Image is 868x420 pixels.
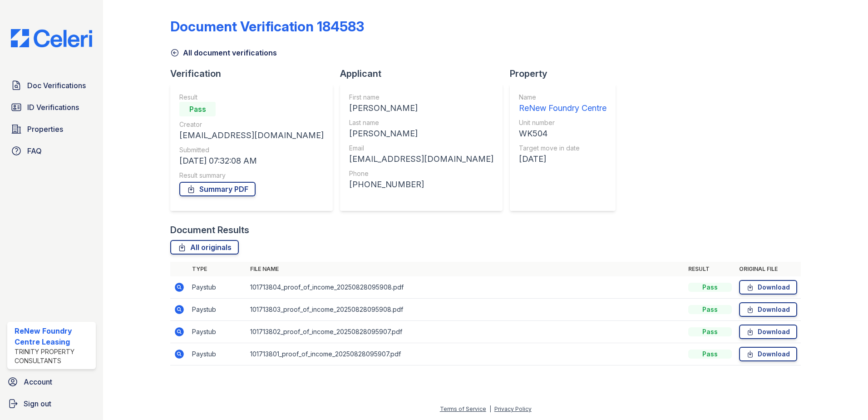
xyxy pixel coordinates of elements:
th: Type [188,262,247,276]
th: File name [247,262,685,276]
td: 101713802_proof_of_income_20250828095907.pdf [247,321,685,343]
div: Trinity Property Consultants [15,347,92,365]
td: Paystub [188,321,247,343]
td: 101713804_proof_of_income_20250828095908.pdf [247,276,685,299]
a: Properties [7,120,96,138]
div: Document Verification 184583 [170,18,364,35]
div: [PHONE_NUMBER] [349,178,493,191]
div: Name [519,93,607,102]
span: ID Verifications [27,102,79,113]
a: Download [739,325,797,339]
div: First name [349,93,493,102]
div: Pass [688,327,732,336]
a: Download [739,302,797,317]
td: 101713801_proof_of_income_20250828095907.pdf [247,343,685,365]
div: ReNew Foundry Centre Leasing [15,325,92,347]
div: [DATE] 07:32:08 AM [179,155,324,167]
div: Pass [179,102,216,116]
img: CE_Logo_Blue-a8612792a0a2168367f1c8372b55b34899dd931a85d93a1a3d3e32e68fde9ad4.png [4,29,99,47]
a: FAQ [7,142,96,160]
div: Creator [179,120,324,129]
span: Doc Verifications [27,80,86,91]
div: [PERSON_NAME] [349,127,493,140]
div: Property [510,67,623,80]
span: Properties [27,124,63,135]
div: Email [349,144,493,153]
div: [DATE] [519,153,607,165]
a: Account [4,373,99,391]
div: Target move in date [519,144,607,153]
th: Result [685,262,735,276]
a: Privacy Policy [494,405,532,412]
a: Doc Verifications [7,76,96,95]
a: ID Verifications [7,98,96,116]
td: Paystub [188,299,247,321]
span: Account [24,376,52,387]
div: ReNew Foundry Centre [519,102,607,115]
div: WK504 [519,127,607,140]
span: FAQ [27,145,42,156]
div: [PERSON_NAME] [349,102,493,115]
a: All originals [170,240,239,255]
span: Sign out [24,398,51,409]
div: Document Results [170,224,249,236]
div: Applicant [340,67,510,80]
div: Result summary [179,171,324,180]
div: Pass [688,305,732,314]
a: Download [739,280,797,295]
div: [EMAIL_ADDRESS][DOMAIN_NAME] [179,129,324,142]
th: Original file [735,262,801,276]
a: Summary PDF [179,182,256,196]
a: Download [739,347,797,361]
a: Terms of Service [440,405,486,412]
div: Result [179,93,324,102]
a: All document verifications [170,47,277,58]
td: 101713803_proof_of_income_20250828095908.pdf [247,299,685,321]
div: Last name [349,118,493,127]
a: Name ReNew Foundry Centre [519,93,607,115]
div: Unit number [519,118,607,127]
div: Phone [349,169,493,178]
td: Paystub [188,276,247,299]
a: Sign out [4,395,99,413]
div: Pass [688,283,732,292]
td: Paystub [188,343,247,365]
div: | [489,405,491,412]
div: Submitted [179,145,324,155]
div: [EMAIL_ADDRESS][DOMAIN_NAME] [349,153,493,165]
div: Pass [688,350,732,359]
div: Verification [170,67,340,80]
